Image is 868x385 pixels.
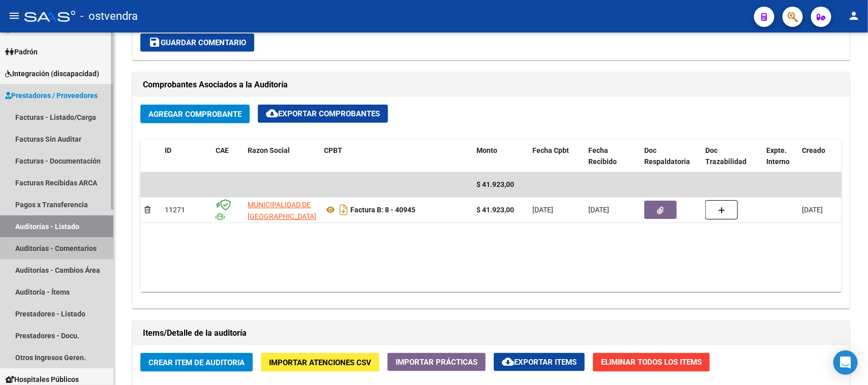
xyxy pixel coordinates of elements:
span: Importar Prácticas [396,358,477,367]
span: Fecha Cpbt [532,146,569,154]
span: Integración (discapacidad) [5,68,99,79]
datatable-header-cell: Fecha Cpbt [528,140,584,173]
span: Razon Social [248,146,290,154]
mat-icon: cloud_download [266,107,278,119]
mat-icon: menu [8,10,20,22]
mat-icon: cloud_download [502,356,514,368]
span: Expte. Interno [766,146,790,166]
datatable-header-cell: Fecha Recibido [584,140,640,173]
span: Crear Item de Auditoria [148,358,245,367]
span: Monto [476,146,497,154]
span: Doc Respaldatoria [644,146,690,166]
span: Exportar Items [502,358,577,367]
datatable-header-cell: Expte. Interno [762,140,798,173]
datatable-header-cell: ID [161,140,212,173]
span: 11271 [165,206,185,214]
span: Exportar Comprobantes [266,109,380,118]
strong: $ 41.923,00 [476,206,514,214]
span: Prestadores / Proveedores [5,90,98,101]
div: Open Intercom Messenger [833,350,858,375]
i: Descargar documento [337,202,350,218]
datatable-header-cell: Razon Social [244,140,320,173]
span: $ 41.923,00 [476,180,514,188]
button: Eliminar Todos los Items [593,353,710,372]
span: Importar Atenciones CSV [269,358,371,367]
span: CAE [216,146,229,154]
span: - ostvendra [80,5,138,27]
datatable-header-cell: Doc Trazabilidad [701,140,762,173]
span: CPBT [324,146,342,154]
span: Fecha Recibido [588,146,617,166]
span: [DATE] [802,206,823,214]
datatable-header-cell: Doc Respaldatoria [640,140,701,173]
button: Importar Prácticas [387,353,486,371]
button: Crear Item de Auditoria [140,353,253,372]
span: Agregar Comprobante [148,110,242,119]
button: Guardar Comentario [140,34,254,52]
button: Exportar Items [494,353,585,371]
datatable-header-cell: CAE [212,140,244,173]
span: ID [165,146,171,154]
span: Guardar Comentario [148,38,246,47]
button: Agregar Comprobante [140,105,250,123]
datatable-header-cell: CPBT [320,140,472,173]
span: MUNICIPALIDAD DE [GEOGRAPHIC_DATA] [248,201,316,220]
span: Eliminar Todos los Items [601,358,702,367]
span: [DATE] [588,206,609,214]
datatable-header-cell: Monto [472,140,528,173]
span: Doc Trazabilidad [705,146,746,166]
strong: Factura B: 8 - 40945 [350,206,415,214]
h1: Items/Detalle de la auditoría [143,325,839,341]
span: Padrón [5,46,38,57]
span: Creado [802,146,825,154]
button: Importar Atenciones CSV [261,353,379,372]
span: Hospitales Públicos [5,374,79,385]
mat-icon: person [848,10,860,22]
mat-icon: save [148,36,161,48]
h1: Comprobantes Asociados a la Auditoría [143,77,839,93]
span: [DATE] [532,206,553,214]
button: Exportar Comprobantes [258,105,388,123]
